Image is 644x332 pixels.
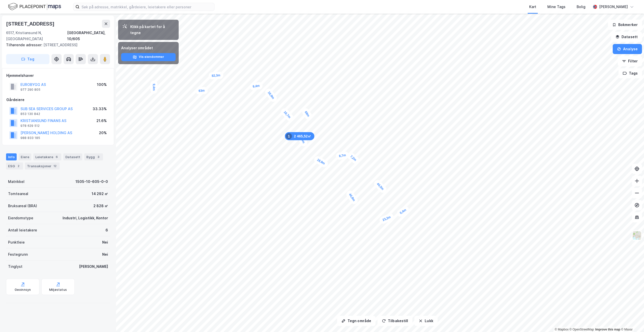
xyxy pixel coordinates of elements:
[345,189,359,205] div: Map marker
[301,107,313,121] div: Map marker
[6,20,56,28] div: [STREET_ADDRESS]
[102,239,108,245] div: Nei
[613,44,642,54] button: Analyse
[96,118,107,124] div: 21.6%
[619,308,644,332] iframe: Chat Widget
[379,212,395,225] div: Map marker
[6,73,110,79] div: Hjemmelshaver
[75,179,108,185] div: 1505-10-605-0-0
[396,205,410,218] div: Map marker
[105,227,108,233] div: 6
[130,24,175,36] div: Klikk på kartet for å tegne
[611,32,642,42] button: Datasett
[102,251,108,257] div: Nei
[16,163,21,169] div: 2
[19,153,31,160] div: Eiere
[15,288,31,292] div: Geoinnsyn
[54,154,59,159] div: 6
[577,4,585,10] div: Bolig
[313,155,329,168] div: Map marker
[99,130,107,136] div: 20%
[208,72,224,80] div: Map marker
[280,107,295,122] div: Map marker
[570,328,594,331] a: OpenStreetMap
[93,106,107,112] div: 33.33%
[8,215,33,221] div: Eiendomstype
[52,163,58,169] div: 12
[150,81,157,94] div: Map marker
[378,316,412,326] button: Tilbakestill
[33,153,61,160] div: Leietakere
[84,153,103,160] div: Bygg
[264,87,278,103] div: Map marker
[608,20,642,30] button: Bokmerker
[92,191,108,197] div: 14 292 ㎡
[373,179,388,194] div: Map marker
[20,112,40,116] div: 853 130 842
[6,153,17,160] div: Info
[286,133,292,139] div: 1
[79,264,108,270] div: [PERSON_NAME]
[8,227,37,233] div: Antall leietakere
[49,288,67,292] div: Miljøstatus
[595,328,620,331] a: Improve this map
[414,316,437,326] button: Lukk
[67,30,110,42] div: [GEOGRAPHIC_DATA], 10/605
[25,162,60,170] div: Transaksjoner
[8,203,37,209] div: Bruksareal (BRA)
[20,88,40,92] div: 977 290 805
[195,87,208,94] div: Map marker
[6,54,49,64] button: Tag
[20,124,40,128] div: 978 629 512
[8,264,22,270] div: Tinglyst
[93,203,108,209] div: 2 828 ㎡
[8,239,25,245] div: Punktleie
[346,151,360,165] div: Map marker
[121,45,176,51] div: Analyser området
[632,231,642,240] img: Z
[547,4,566,10] div: Mine Tags
[555,328,569,331] a: Mapbox
[249,82,263,90] div: Map marker
[285,132,314,140] div: Map marker
[97,82,107,88] div: 100%
[337,316,375,326] button: Tegn område
[618,56,642,66] button: Filter
[6,43,43,47] span: Tilhørende adresser:
[8,251,28,257] div: Festegrunn
[8,2,61,11] img: logo.f888ab2527a4732fd821a326f86c7f29.svg
[6,30,67,42] div: 6517, Kristiansund N, [GEOGRAPHIC_DATA]
[8,191,28,197] div: Tomteareal
[619,68,642,78] button: Tags
[6,162,23,170] div: ESG
[96,154,101,159] div: 3
[6,42,106,48] div: [STREET_ADDRESS]
[335,151,349,160] div: Map marker
[599,4,628,10] div: [PERSON_NAME]
[121,53,176,61] button: Vis eiendommer
[20,136,40,140] div: 988 833 185
[63,215,108,221] div: Industri, Logistikk, Kontor
[79,3,214,11] input: Søk på adresse, matrikkel, gårdeiere, leietakere eller personer
[6,97,110,103] div: Gårdeiere
[63,153,82,160] div: Datasett
[529,4,536,10] div: Kart
[8,179,24,185] div: Matrikkel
